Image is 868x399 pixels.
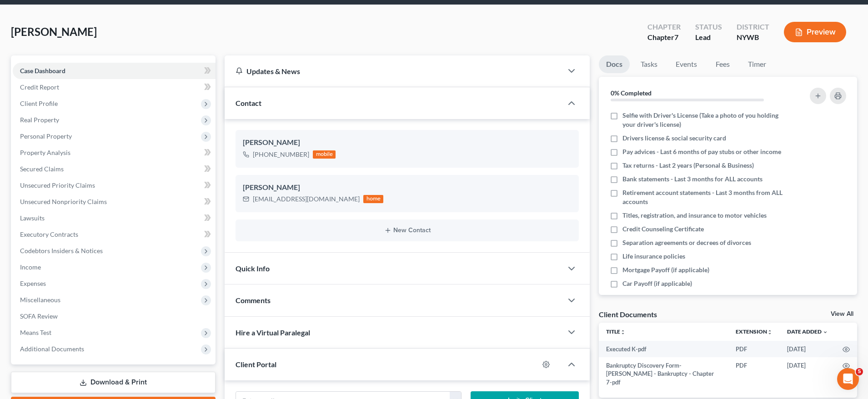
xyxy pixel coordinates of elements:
a: Property Analysis [13,145,216,161]
span: Means Test [20,329,51,336]
a: Download & Print [11,372,216,393]
td: [DATE] [780,341,835,357]
a: Tasks [633,55,665,73]
span: Quick Info [236,264,270,273]
a: Secured Claims [13,161,216,177]
span: Client Portal [236,360,276,369]
a: Executory Contracts [13,226,216,243]
span: Case Dashboard [20,67,65,75]
i: unfold_more [767,329,773,335]
span: Codebtors Insiders & Notices [20,247,103,254]
div: [PERSON_NAME] [243,182,572,193]
div: Lead [695,32,722,43]
span: Pay advices - Last 6 months of pay stubs or other income [622,147,781,156]
span: Credit Report [20,83,59,91]
a: Lawsuits [13,210,216,226]
span: [PERSON_NAME] [11,25,97,38]
span: Separation agreements or decrees of divorces [622,238,751,247]
div: NYWB [737,32,769,43]
span: Tax returns - Last 2 years (Personal & Business) [622,161,754,170]
a: Date Added expand_more [787,328,828,335]
span: Hire a Virtual Paralegal [236,328,310,337]
span: Property Analysis [20,149,70,156]
span: Credit Counseling Certificate [622,224,704,234]
span: SOFA Review [20,312,58,320]
a: Fees [708,55,737,73]
a: Unsecured Nonpriority Claims [13,194,216,210]
span: Lawsuits [20,214,45,222]
button: New Contact [243,227,572,234]
td: Bankruptcy Discovery Form-[PERSON_NAME] - Bankruptcy - Chapter 7-pdf [599,357,728,390]
div: home [363,195,383,203]
div: [EMAIL_ADDRESS][DOMAIN_NAME] [253,195,360,204]
span: Life insurance policies [622,252,685,261]
span: 7 [674,33,678,41]
span: Client Profile [20,100,58,107]
span: Unsecured Priority Claims [20,181,95,189]
div: District [737,22,769,32]
span: Expenses [20,279,46,287]
span: Unsecured Nonpriority Claims [20,198,107,205]
span: Retirement account statements - Last 3 months from ALL accounts [622,188,785,206]
span: Personal Property [20,132,72,140]
span: 5 [856,368,863,375]
td: [DATE] [780,357,835,390]
a: Unsecured Priority Claims [13,177,216,194]
span: Selfie with Driver's License (Take a photo of you holding your driver's license) [622,111,785,129]
div: Chapter [647,22,681,32]
a: View All [831,311,853,317]
iframe: Intercom live chat [837,368,859,390]
div: Client Documents [599,309,657,319]
span: Bank statements - Last 3 months for ALL accounts [622,175,763,184]
span: Executory Contracts [20,230,78,238]
div: Chapter [647,32,681,43]
span: Car Payoff (if applicable) [622,279,692,288]
a: Docs [599,55,630,73]
span: Drivers license & social security card [622,134,726,143]
div: [PHONE_NUMBER] [253,150,309,159]
a: Titleunfold_more [606,328,626,335]
span: Titles, registration, and insurance to motor vehicles [622,211,767,220]
i: expand_more [823,329,828,335]
span: Secured Claims [20,165,64,173]
span: Additional Documents [20,345,84,353]
div: Updates & News [236,66,552,76]
span: Mortgage Payoff (if applicable) [622,265,709,274]
td: PDF [728,341,780,357]
strong: 0% Completed [611,89,652,97]
span: Miscellaneous [20,296,60,304]
a: Extensionunfold_more [736,328,773,335]
a: Timer [741,55,773,73]
div: [PERSON_NAME] [243,137,572,148]
td: PDF [728,357,780,390]
span: Income [20,263,41,271]
div: mobile [313,150,336,159]
span: Real Property [20,116,59,124]
a: Case Dashboard [13,63,216,79]
a: SOFA Review [13,308,216,324]
i: unfold_more [620,329,626,335]
td: Executed K-pdf [599,341,728,357]
a: Credit Report [13,79,216,95]
a: Events [668,55,704,73]
span: Comments [236,296,271,304]
button: Preview [784,22,846,42]
div: Status [695,22,722,32]
span: Contact [236,99,261,107]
